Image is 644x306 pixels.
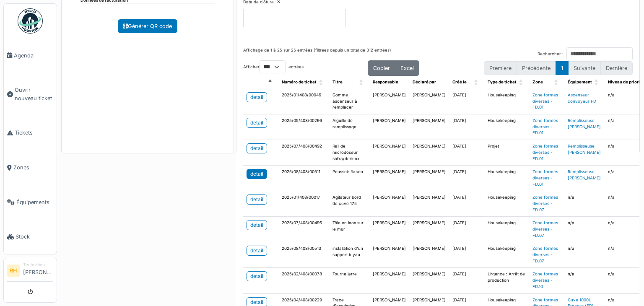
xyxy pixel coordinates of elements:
a: Zone formes diverses - FD.07 [532,246,558,263]
span: Titre [332,80,343,84]
span: Excel [400,65,414,71]
td: [DATE] [449,191,484,217]
td: Urgence : Arrêt de production [484,268,529,293]
td: [PERSON_NAME] [409,89,449,114]
td: [DATE] [449,140,484,166]
a: Remplisseuse [PERSON_NAME] [568,169,601,180]
td: Housekeeping [484,166,529,191]
td: Housekeeping [484,217,529,242]
a: detail [247,92,267,102]
div: detail [250,298,263,306]
td: [PERSON_NAME] [409,242,449,268]
td: 2025/01/408/00017 [278,191,329,217]
td: [PERSON_NAME] [369,140,409,166]
span: Créé le [452,80,467,84]
div: detail [250,170,263,178]
div: detail [250,119,263,127]
td: [PERSON_NAME] [369,166,409,191]
td: Housekeeping [484,114,529,140]
td: [DATE] [449,268,484,293]
td: Projet [484,140,529,166]
span: Déclaré par [413,80,436,84]
span: Copier [373,65,390,71]
li: RH [7,265,20,277]
div: detail [250,272,263,280]
td: Agitateur bord de cuve 175 [329,191,369,217]
a: Ascenseur convoyeur FD [568,93,596,104]
a: Zone formes diverses - FD.01 [532,144,558,161]
td: installation d'un support tuyau [329,242,369,268]
label: Rechercher : [538,51,563,57]
td: [PERSON_NAME] [369,268,409,293]
button: Excel [395,60,419,76]
nav: pagination [484,61,633,75]
a: detail [247,220,267,230]
td: n/a [564,191,605,217]
a: Zone formes diverses - FD.07 [532,220,558,237]
td: [DATE] [449,166,484,191]
td: 2025/05/408/00296 [278,114,329,140]
td: Gomme ascenseur à remplacer [329,89,369,114]
td: [PERSON_NAME] [369,217,409,242]
a: Zone formes diverses - FD.01 [532,93,558,109]
span: Type de ticket [488,80,517,84]
a: detail [247,246,267,256]
td: [DATE] [449,242,484,268]
td: [DATE] [449,89,484,114]
select: Afficherentrées [260,60,286,73]
div: detail [250,221,263,229]
td: [PERSON_NAME] [409,268,449,293]
td: [DATE] [449,114,484,140]
span: Équipements [16,198,53,206]
a: Remplisseuse [PERSON_NAME] [568,118,601,129]
div: detail [250,247,263,254]
td: 2025/08/408/00513 [278,242,329,268]
td: [PERSON_NAME] [409,140,449,166]
a: Agenda [4,38,57,73]
a: Zones [4,150,57,185]
button: Copier [368,60,395,76]
span: Zone [532,80,543,84]
td: [PERSON_NAME] [409,217,449,242]
button: 1 [556,61,569,75]
span: Zones [13,163,53,171]
td: [PERSON_NAME] [409,166,449,191]
td: Rail de microdoseur sofra/derinox [329,140,369,166]
a: Équipements [4,185,57,220]
div: Technicien [23,262,53,268]
span: Agenda [14,52,53,60]
td: Housekeeping [484,191,529,217]
span: Type de ticket: Activate to sort [519,76,524,89]
td: Tourne jarre [329,268,369,293]
span: Zone: Activate to sort [554,76,559,89]
a: Zone formes diverses - FD.01 [532,169,558,186]
a: detail [247,143,267,153]
td: Housekeeping [484,89,529,114]
td: [PERSON_NAME] [409,114,449,140]
li: [PERSON_NAME] [23,262,53,280]
td: [PERSON_NAME] [369,191,409,217]
span: Numéro de ticket: Activate to sort [319,76,324,89]
a: Remplisseuse [PERSON_NAME] [568,144,601,155]
span: Numéro de ticket [282,80,317,84]
td: Housekeeping [484,242,529,268]
span: Ouvrir nouveau ticket [15,86,53,102]
a: Ouvrir nouveau ticket [4,73,57,116]
td: Poussoir flacon [329,166,369,191]
td: [PERSON_NAME] [369,242,409,268]
td: Aiguille de remplissage [329,114,369,140]
div: detail [250,93,263,101]
td: 2025/07/408/00496 [278,217,329,242]
a: detail [247,169,267,179]
label: Afficher entrées [243,60,304,73]
a: Zone formes diverses - FD.10 [532,272,558,288]
td: 2025/02/408/00078 [278,268,329,293]
span: Stock [16,233,53,241]
img: Badge_color-CXgf-gQk.svg [18,8,43,34]
a: Générer QR code [118,19,177,33]
td: [PERSON_NAME] [369,89,409,114]
a: Stock [4,220,57,254]
td: Tôle en inox sur le mur [329,217,369,242]
a: detail [247,271,267,281]
span: Équipement: Activate to sort [595,76,600,89]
